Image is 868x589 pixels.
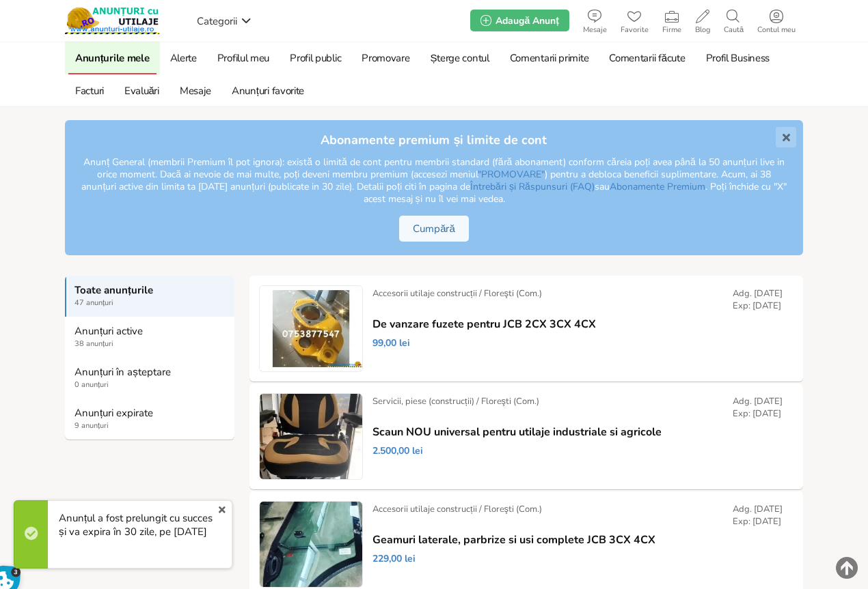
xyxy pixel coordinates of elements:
a: Contul meu [750,7,802,34]
a: Anunțurile mele [68,42,157,74]
a: Cumpără [399,216,469,242]
a: Promovare [355,42,416,74]
a: Firme [655,7,688,34]
span: Blog [688,26,717,34]
strong: Toate anunțurile [74,284,226,296]
span: 9 anunțuri [74,420,226,431]
a: Anunțuri în așteptare 0 anunțuri [65,358,234,399]
span: 0 anunțuri [74,379,226,390]
span: Mesaje [576,26,614,34]
span: Firme [655,26,688,34]
strong: Abonamente premium și limite de cont [321,134,547,146]
a: Profilul meu [211,42,276,74]
span: Caută [717,26,750,34]
a: Comentarii primite [503,42,596,74]
a: Facturi [68,74,111,107]
a: Blog [688,7,717,34]
a: Scaun NOU universal pentru utilaje industriale si agricole [372,426,662,438]
a: Întrebări și Răspunsuri (FAQ) [470,180,595,193]
a: De vanzare fuzete pentru JCB 2CX 3CX 4CX [372,318,596,330]
div: Anunțul a fost prelungit cu succes și va expira în 30 zile, pe [DATE] [14,500,232,569]
div: Accesorii utilaje construcții / Floreşti (Com.) [372,503,542,515]
span: Anunț General (membrii Premium îl pot ignora): există o limită de cont pentru membrii standard (f... [79,156,789,205]
a: Geamuri laterale, parbrize si usi complete JCB 3CX 4CX [372,534,655,546]
strong: Anunțuri active [74,325,226,337]
img: Anunturi-Utilaje.RO [65,7,159,34]
a: Anunțuri favorite [225,74,311,107]
a: Caută [717,7,750,34]
a: Favorite [614,7,655,34]
a: Profil public [283,42,348,74]
div: Accesorii utilaje construcții / Floreşti (Com.) [372,287,542,300]
a: Alerte [163,42,204,74]
div: Servicii, piese (construcții) / Floreşti (Com.) [372,395,539,407]
a: Șterge contul [424,42,496,74]
span: 2.500,00 lei [372,445,423,457]
a: Anunțuri active 38 anunțuri [65,317,234,358]
span: Favorite [614,26,655,34]
strong: Anunțuri în așteptare [74,366,226,378]
strong: Anunțuri expirate [74,407,226,419]
div: Adg. [DATE] Exp: [DATE] [733,287,783,312]
a: Mesaje [173,74,218,107]
a: Toate anunțurile 47 anunțuri [65,276,234,317]
a: Anunțuri expirate 9 anunțuri [65,399,234,440]
span: Categorii [197,14,237,28]
span: 229,00 lei [372,553,416,565]
span: 47 anunțuri [74,298,226,308]
a: Evaluări [118,74,166,107]
img: scroll-to-top.png [836,557,858,579]
span: 99,00 lei [372,337,410,349]
span: Contul meu [750,26,802,34]
a: Profil Business [699,42,777,74]
img: Geamuri laterale, parbrize si usi complete JCB 3CX 4CX [260,502,362,587]
span: 38 anunțuri [74,339,226,349]
img: De vanzare fuzete pentru JCB 2CX 3CX 4CX [260,286,362,371]
img: Scaun NOU universal pentru utilaje industriale si agricole [260,394,362,479]
a: Categorii [193,10,255,31]
a: Adaugă Anunț [470,10,569,31]
a: Abonamente Premium [610,180,705,193]
span: 3 [11,567,21,577]
span: Adaugă Anunț [496,14,558,27]
a: Mesaje [576,7,614,34]
div: Adg. [DATE] Exp: [DATE] [733,395,783,420]
a: x [213,502,231,518]
a: "PROMOVARE" [478,168,545,181]
a: Comentarii făcute [602,42,692,74]
div: Adg. [DATE] Exp: [DATE] [733,503,783,528]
